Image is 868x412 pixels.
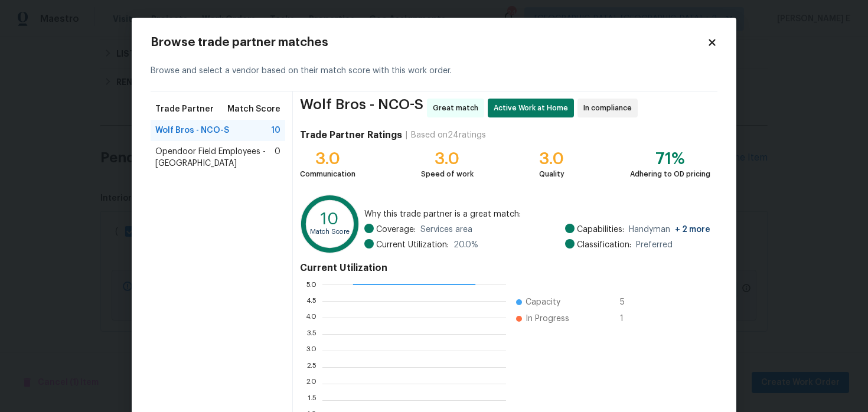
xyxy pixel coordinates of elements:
text: 2.0 [306,380,316,387]
span: In compliance [583,102,637,114]
span: Great match [433,102,483,114]
div: 3.0 [421,153,474,165]
text: 2.5 [306,364,316,371]
div: 3.0 [300,153,355,165]
span: Coverage: [376,224,416,236]
span: 1 [620,313,639,325]
text: Match Score [310,228,350,235]
div: 71% [630,153,710,165]
div: 3.0 [539,153,564,165]
text: 4.5 [306,297,316,305]
span: Wolf Bros - NCO-S [300,99,423,117]
span: 5 [620,296,639,308]
text: 3.0 [306,347,316,354]
span: Trade Partner [155,103,214,115]
span: + 2 more [675,225,710,234]
span: 0 [275,146,280,169]
div: Browse and select a vendor based on their match score with this work order. [151,51,717,91]
h4: Current Utilization [300,262,710,274]
div: | [402,129,411,141]
text: 5.0 [306,281,316,288]
div: Based on 24 ratings [411,129,486,141]
span: Services area [420,224,472,236]
div: Quality [539,168,564,180]
h2: Browse trade partner matches [151,37,707,48]
span: Classification: [577,239,631,251]
h4: Trade Partner Ratings [300,129,402,141]
text: 10 [321,211,339,227]
div: Speed of work [421,168,474,180]
span: Active Work at Home [494,102,573,114]
span: Wolf Bros - NCO-S [155,125,229,136]
span: In Progress [526,313,569,325]
span: Opendoor Field Employees - [GEOGRAPHIC_DATA] [155,146,275,169]
div: Adhering to OD pricing [630,168,710,180]
span: Capacity [526,296,560,308]
span: Capabilities: [577,224,624,236]
text: 1.5 [308,397,316,404]
text: 4.0 [305,314,316,321]
span: 10 [271,125,280,136]
span: 20.0 % [453,239,478,251]
span: Preferred [636,239,673,251]
span: Why this trade partner is a great match: [364,208,710,220]
span: Current Utilization: [376,239,449,251]
span: Handyman [629,224,710,236]
div: Communication [300,168,355,180]
span: Match Score [227,103,280,115]
text: 3.5 [306,331,316,338]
